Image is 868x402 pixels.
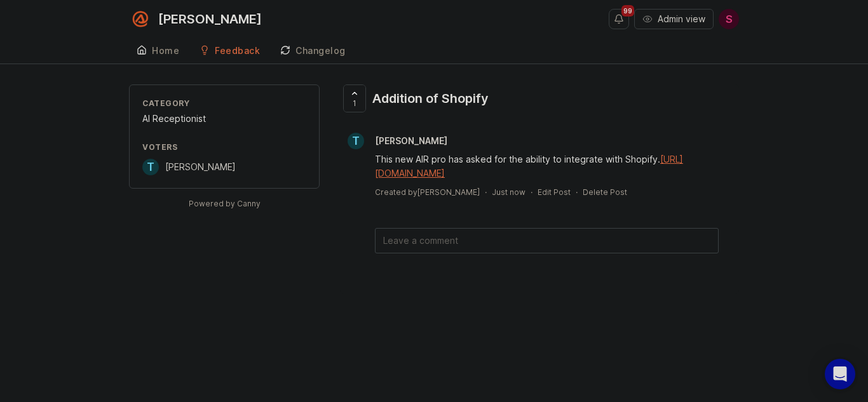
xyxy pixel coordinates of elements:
[215,46,260,55] div: Feedback
[340,133,458,149] a: T[PERSON_NAME]
[142,98,306,109] div: Category
[142,142,306,152] div: Voters
[825,359,855,389] div: Open Intercom Messenger
[129,8,152,30] img: Smith.ai logo
[634,9,714,29] button: Admin view
[375,152,719,180] div: This new AIR pro has asked for the ability to integrate with Shopify.
[375,135,447,146] span: [PERSON_NAME]
[158,13,262,25] div: [PERSON_NAME]
[609,9,629,29] button: Notifications
[485,187,487,198] div: ·
[583,187,627,198] div: Delete Post
[621,5,634,17] span: 99
[719,9,739,29] button: S
[348,133,364,149] div: T
[372,90,489,107] div: Addition of Shopify
[142,159,159,175] div: T
[726,11,733,27] span: S
[142,159,236,175] a: T[PERSON_NAME]
[576,187,578,198] div: ·
[492,187,526,198] a: Just now
[538,187,571,198] div: Edit Post
[187,196,262,211] a: Powered by Canny
[353,98,356,109] span: 1
[295,46,346,55] div: Changelog
[192,38,268,64] a: Feedback
[273,38,353,64] a: Changelog
[531,187,532,198] div: ·
[343,84,366,112] button: 1
[658,13,705,25] span: Admin view
[152,46,179,55] div: Home
[142,112,306,126] div: AI Receptionist
[129,38,187,64] a: Home
[375,187,480,198] div: Created by [PERSON_NAME]
[165,161,236,172] span: [PERSON_NAME]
